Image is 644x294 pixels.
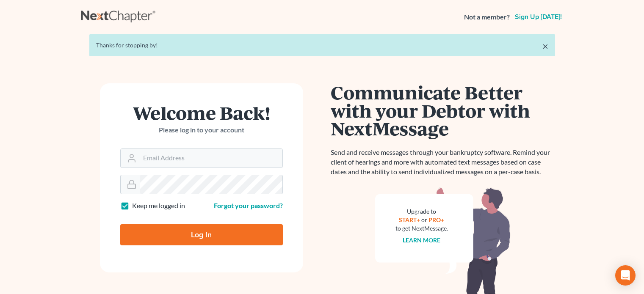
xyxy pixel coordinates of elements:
[513,14,564,20] a: Sign up [DATE]!
[403,236,440,244] a: Learn more
[428,216,444,223] a: PRO+
[399,216,420,223] a: START+
[395,207,448,216] div: Upgrade to
[464,12,510,22] strong: Not a member?
[120,125,283,135] p: Please log in to your account
[132,201,185,211] label: Keep me logged in
[120,224,283,245] input: Log In
[96,41,548,49] div: Thanks for stopping by!
[331,83,555,137] h1: Communicate Better with your Debtor with NextMessage
[214,201,283,209] a: Forgot your password?
[140,149,282,168] input: Email Address
[421,216,427,223] span: or
[395,224,448,233] div: to get NextMessage.
[542,41,548,51] a: ×
[615,265,636,286] div: Open Intercom Messenger
[331,148,555,177] p: Send and receive messages through your bankruptcy software. Remind your client of hearings and mo...
[120,104,283,122] h1: Welcome Back!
